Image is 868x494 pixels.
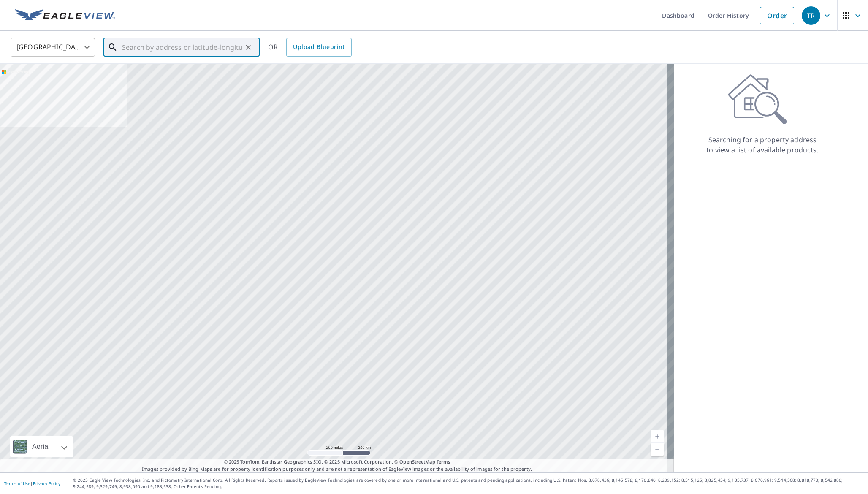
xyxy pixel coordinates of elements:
[651,430,664,443] a: Current Level 5, Zoom In
[224,459,450,466] span: © 2025 TomTom, Earthstar Geographics SIO, © 2025 Microsoft Corporation, ©
[4,481,60,486] p: |
[286,38,351,57] a: Upload Blueprint
[242,41,254,53] button: Clear
[437,459,450,465] a: Terms
[73,477,864,490] p: © 2025 Eagle View Technologies, Inc. and Pictometry International Corp. All Rights Reserved. Repo...
[293,42,344,52] span: Upload Blueprint
[11,35,95,59] div: [GEOGRAPHIC_DATA]
[760,7,794,24] a: Order
[15,9,115,22] img: EV Logo
[268,38,352,57] div: OR
[651,443,664,456] a: Current Level 5, Zoom Out
[30,436,52,457] div: Aerial
[122,35,242,59] input: Search by address or latitude-longitude
[706,135,819,155] p: Searching for a property address to view a list of available products.
[399,459,435,465] a: OpenStreetMap
[4,480,30,486] a: Terms of Use
[802,6,820,25] div: TR
[33,480,60,486] a: Privacy Policy
[10,436,73,457] div: Aerial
